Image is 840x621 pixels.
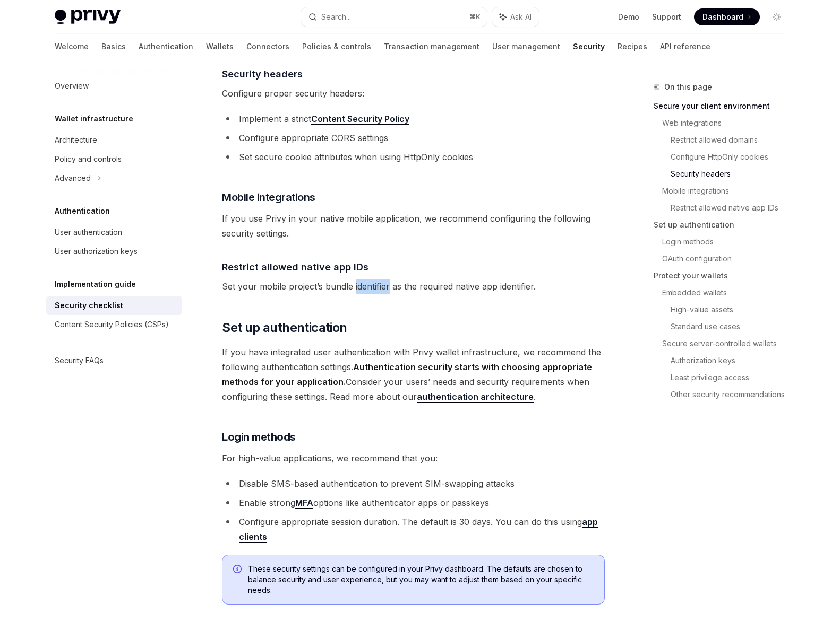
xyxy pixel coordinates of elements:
[492,34,560,59] a: User management
[222,319,347,336] span: Set up authentication
[222,67,303,81] span: Security headers
[654,267,794,284] a: Protect your wallets
[46,130,182,150] a: Architecture
[139,34,193,59] a: Authentication
[652,12,681,22] a: Support
[55,34,89,59] a: Welcome
[222,345,605,404] span: If you have integrated user authentication with Privy wallet infrastructure, we recommend the fol...
[55,245,138,258] div: User authorization keys
[222,190,315,205] span: Mobile integrations
[101,34,126,59] a: Basics
[662,335,794,352] a: Secure server-controlled wallets
[654,216,794,233] a: Set up authentication
[55,278,136,291] h5: Implementation guide
[222,150,605,164] li: Set secure cookie attributes when using HttpOnly cookies
[55,10,121,24] img: light logo
[662,233,794,250] a: Login methods
[222,476,605,491] li: Disable SMS-based authentication to prevent SIM-swapping attacks
[46,296,182,315] a: Security checklist
[246,34,289,59] a: Connectors
[55,299,123,312] div: Security checklist
[510,12,532,22] span: Ask AI
[222,130,605,145] li: Configure appropriate CORS settings
[302,34,371,59] a: Policies & controls
[55,226,122,239] div: User authentication
[222,279,605,294] span: Set your mobile project’s bundle identifier as the required native app identifier.
[660,34,710,59] a: API reference
[222,260,368,274] span: Restrict allowed native app IDs
[573,34,605,59] a: Security
[222,495,605,510] li: Enable strong options like authenticator apps or passkeys
[618,12,639,22] a: Demo
[662,250,794,267] a: OAuth configuration
[55,112,133,125] h5: Wallet infrastructure
[222,211,605,241] span: If you use Privy in your native mobile application, we recommend configuring the following securi...
[671,318,794,335] a: Standard use cases
[492,7,539,27] button: Ask AI
[46,76,182,95] a: Overview
[702,12,743,22] span: Dashboard
[222,431,296,443] strong: Login methods
[671,352,794,369] a: Authorization keys
[46,351,182,370] a: Security FAQs
[671,199,794,216] a: Restrict allowed native app IDs
[55,318,169,331] div: Content Security Policies (CSPs)
[55,205,110,217] h5: Authentication
[768,8,785,25] button: Toggle dark mode
[694,8,760,25] a: Dashboard
[248,564,594,596] span: These security settings can be configured in your Privy dashboard. The defaults are chosen to bal...
[222,514,605,544] li: Configure appropriate session duration. The default is 30 days. You can do this using
[469,13,481,21] span: ⌘ K
[46,242,182,261] a: User authorization keys
[662,284,794,301] a: Embedded wallets
[55,153,122,165] div: Policy and controls
[233,565,244,575] svg: Info
[671,301,794,318] a: High-value assets
[671,386,794,403] a: Other security recommendations
[664,81,712,93] span: On this page
[671,165,794,182] a: Security headers
[671,148,794,165] a: Configure HttpOnly cookies
[662,115,794,132] a: Web integrations
[55,134,97,146] div: Architecture
[654,98,794,115] a: Secure your client environment
[222,362,592,387] strong: Authentication security starts with choosing appropriate methods for your application.
[46,315,182,334] a: Content Security Policies (CSPs)
[222,111,605,126] li: Implement a strict
[384,34,479,59] a: Transaction management
[671,369,794,386] a: Least privilege access
[295,497,313,509] a: MFA
[311,113,409,125] a: Content Security Policy
[55,80,89,92] div: Overview
[662,182,794,199] a: Mobile integrations
[618,34,647,59] a: Recipes
[206,34,234,59] a: Wallets
[55,172,91,185] div: Advanced
[46,150,182,169] a: Policy and controls
[671,132,794,148] a: Restrict allowed domains
[417,391,534,403] a: authentication architecture
[222,86,605,101] span: Configure proper security headers:
[321,11,351,23] div: Search...
[46,223,182,242] a: User authentication
[222,451,605,466] span: For high-value applications, we recommend that you:
[301,7,487,27] button: Search...⌘K
[55,354,104,367] div: Security FAQs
